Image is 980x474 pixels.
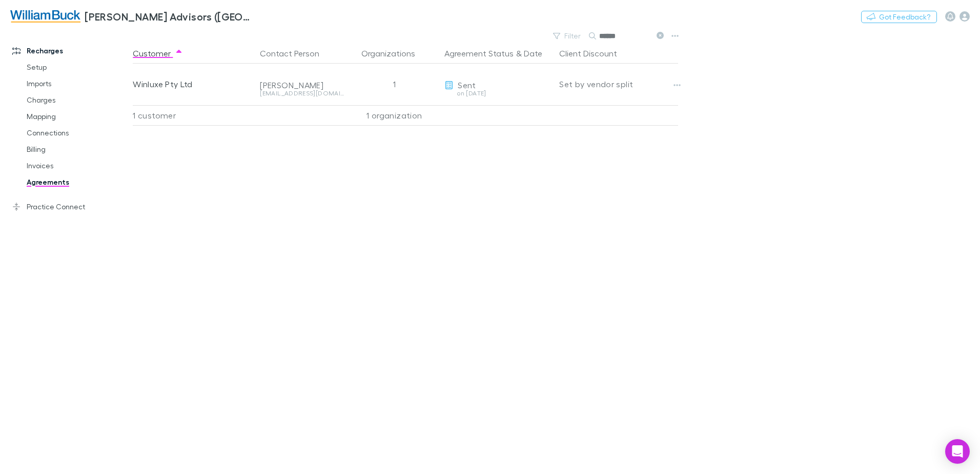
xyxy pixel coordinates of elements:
h3: [PERSON_NAME] Advisors ([GEOGRAPHIC_DATA]) Pty Ltd [85,10,254,23]
div: [PERSON_NAME] [260,80,344,90]
div: & [444,43,551,64]
a: Practice Connect [2,199,138,215]
a: Setup [16,59,138,75]
a: Invoices [16,157,138,174]
span: Sent [458,80,476,90]
a: Charges [16,92,138,108]
div: [EMAIL_ADDRESS][DOMAIN_NAME] [260,90,344,96]
div: 1 organization [348,105,440,126]
a: Agreements [16,174,138,190]
a: Mapping [16,108,138,125]
button: Agreement Status [444,43,514,64]
button: Filter [548,30,587,42]
img: William Buck Advisors (WA) Pty Ltd's Logo [10,10,80,23]
button: Organizations [361,43,427,64]
a: Billing [16,141,138,157]
div: Winluxe Pty Ltd [133,64,252,105]
button: Client Discount [559,43,629,64]
div: 1 [348,64,440,105]
button: Date [524,43,542,64]
a: [PERSON_NAME] Advisors ([GEOGRAPHIC_DATA]) Pty Ltd [4,4,260,29]
button: Got Feedback? [861,11,937,23]
a: Imports [16,75,138,92]
button: Contact Person [260,43,332,64]
button: Customer [133,43,183,64]
div: on [DATE] [444,90,551,96]
div: 1 customer [133,105,256,126]
a: Recharges [2,43,138,59]
a: Connections [16,125,138,141]
div: Open Intercom Messenger [945,439,970,464]
div: Set by vendor split [559,64,678,105]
